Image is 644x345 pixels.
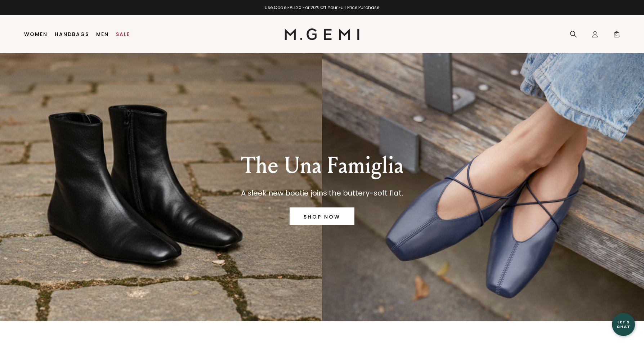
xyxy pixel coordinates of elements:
p: The Una Famiglia [241,153,403,179]
a: Sale [116,31,130,37]
p: A sleek new bootie joins the buttery-soft flat. [241,187,403,199]
a: Men [96,31,109,37]
a: Handbags [55,31,89,37]
span: 0 [613,32,620,39]
a: SHOP NOW [290,207,354,225]
img: M.Gemi [285,28,360,40]
a: Women [24,31,48,37]
div: Let's Chat [612,320,635,329]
